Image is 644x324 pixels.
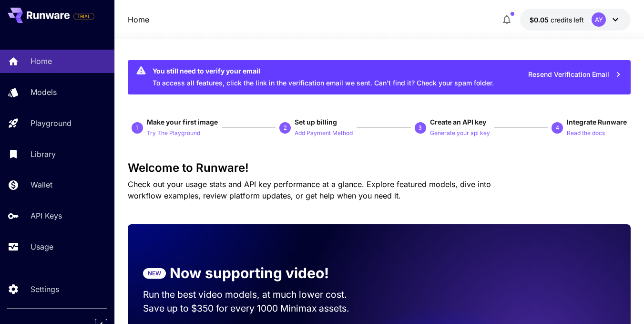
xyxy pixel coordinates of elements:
p: Wallet [31,179,52,190]
p: Now supporting video! [170,262,329,284]
span: Integrate Runware [567,118,627,126]
button: Add Payment Method [295,127,353,138]
span: TRIAL [74,13,94,20]
span: Make your first image [147,118,218,126]
a: Home [128,14,149,25]
button: $0.05AY [520,9,631,31]
p: NEW [148,269,161,278]
p: Home [31,55,52,67]
button: Generate your api key [430,127,490,138]
p: 1 [135,124,139,132]
span: Check out your usage stats and API key performance at a glance. Explore featured models, dive int... [128,179,491,200]
span: $0.05 [530,16,551,24]
div: AY [592,12,606,27]
p: Models [31,86,57,98]
span: Set up billing [295,118,337,126]
span: Add your payment card to enable full platform functionality. [73,10,94,22]
p: Generate your api key [430,129,490,138]
p: Add Payment Method [295,129,353,138]
span: credits left [551,16,584,24]
p: 4 [556,124,559,132]
p: Save up to $350 for every 1000 Minimax assets. [143,302,364,315]
div: $0.05 [530,15,584,25]
button: Read the docs [567,127,605,138]
button: Try The Playground [147,127,200,138]
p: Read the docs [567,129,605,138]
p: Run the best video models, at much lower cost. [143,288,364,302]
button: Resend Verification Email [523,65,627,84]
p: Playground [31,117,72,129]
p: Settings [31,283,59,295]
h3: Welcome to Runware! [128,161,631,175]
p: Library [31,148,56,160]
p: Try The Playground [147,129,200,138]
nav: breadcrumb [128,14,149,25]
p: Usage [31,241,53,252]
p: 2 [284,124,287,132]
span: Create an API key [430,118,486,126]
p: API Keys [31,210,62,221]
p: 3 [419,124,422,132]
div: To access all features, click the link in the verification email we sent. Can’t find it? Check yo... [153,63,494,92]
div: You still need to verify your email [153,66,494,76]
